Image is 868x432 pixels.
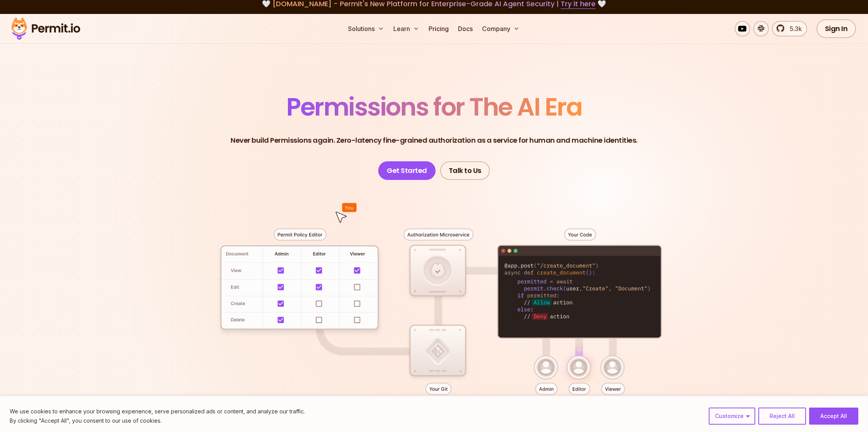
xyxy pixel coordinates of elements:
p: We use cookies to enhance your browsing experience, serve personalized ads or content, and analyz... [10,407,305,416]
a: 5.3k [772,21,807,36]
p: By clicking "Accept All", you consent to our use of cookies. [10,416,305,425]
span: 5.3k [785,24,802,33]
a: Talk to Us [440,161,490,180]
button: Solutions [345,21,387,36]
a: Docs [455,21,476,36]
a: Get Started [378,161,436,180]
a: Pricing [425,21,452,36]
button: Customize [709,408,755,425]
button: Accept All [809,408,858,425]
p: Never build Permissions again. Zero-latency fine-grained authorization as a service for human and... [231,135,637,146]
span: Permissions for The AI Era [286,90,582,124]
button: Reject All [758,408,806,425]
button: Company [479,21,523,36]
button: Learn [390,21,422,36]
img: Permit logo [8,16,84,42]
a: Sign In [816,19,856,38]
